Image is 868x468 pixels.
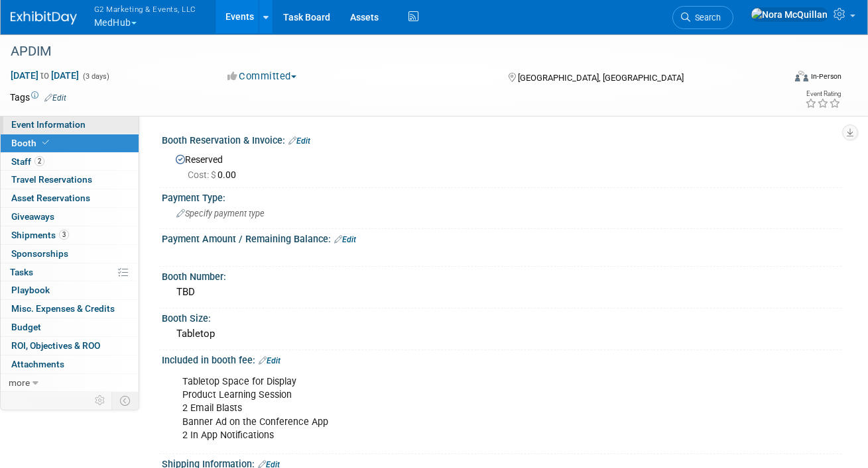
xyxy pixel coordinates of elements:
[1,337,139,355] a: ROI, Objectives & ROO
[1,208,139,226] a: Giveaways
[1,226,139,244] a: Shipments3
[162,267,841,283] div: Booth Number:
[11,248,68,259] span: Sponsorships
[172,324,832,344] div: Tabletop
[176,209,265,218] span: Specify payment type
[11,11,77,24] img: ExhibitDay
[44,93,66,103] a: Edit
[672,6,733,29] a: Search
[11,211,54,222] span: Giveaways
[1,281,139,299] a: Playbook
[11,285,50,295] span: Playbook
[1,318,139,336] a: Budget
[10,70,80,81] span: [DATE] [DATE]
[719,69,841,89] div: Event Format
[59,230,69,240] span: 3
[6,40,771,64] div: APDIM
[82,72,109,81] span: (3 days)
[1,263,139,281] a: Tasks
[11,322,41,332] span: Budget
[162,188,841,205] div: Payment Type:
[42,139,49,146] i: Booth reservation complete
[1,374,139,392] a: more
[1,153,139,171] a: Staff2
[259,356,280,365] a: Edit
[11,193,90,203] span: Asset Reservations
[173,369,708,448] div: Tabletop Space for Display Product Learning Session 2 Email Blasts Banner Ad on the Conference Ap...
[10,267,33,277] span: Tasks
[1,300,139,318] a: Misc. Expenses & Credits
[805,91,841,97] div: Event Rating
[11,359,64,369] span: Attachments
[223,70,302,83] button: Committed
[11,156,44,167] span: Staff
[34,156,44,166] span: 2
[751,7,828,22] img: Nora McQuillan
[172,282,832,303] div: TBD
[795,71,808,81] img: Format-Inperson.png
[288,136,310,146] a: Edit
[1,134,139,152] a: Booth
[1,116,139,134] a: Event Information
[94,2,196,16] span: G2 Marketing & Events, LLC
[162,308,841,325] div: Booth Size:
[89,392,112,409] td: Personalize Event Tab Strip
[11,138,52,148] span: Booth
[690,13,721,23] span: Search
[1,171,139,189] a: Travel Reservations
[1,189,139,207] a: Asset Reservations
[334,235,356,244] a: Edit
[11,303,115,314] span: Misc. Expenses & Credits
[11,340,100,351] span: ROI, Objectives & ROO
[1,245,139,263] a: Sponsorships
[172,150,832,181] div: Reserved
[38,70,51,81] span: to
[162,229,841,246] div: Payment Amount / Remaining Balance:
[11,174,92,185] span: Travel Reservations
[9,377,30,388] span: more
[162,130,841,148] div: Booth Reservation & Invoice:
[518,73,684,83] span: [GEOGRAPHIC_DATA], [GEOGRAPHIC_DATA]
[188,169,241,180] span: 0.00
[810,71,841,81] div: In-Person
[10,91,66,104] td: Tags
[11,230,69,240] span: Shipments
[162,350,841,367] div: Included in booth fee:
[1,355,139,373] a: Attachments
[11,119,86,130] span: Event Information
[112,392,139,409] td: Toggle Event Tabs
[188,169,217,180] span: Cost: $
